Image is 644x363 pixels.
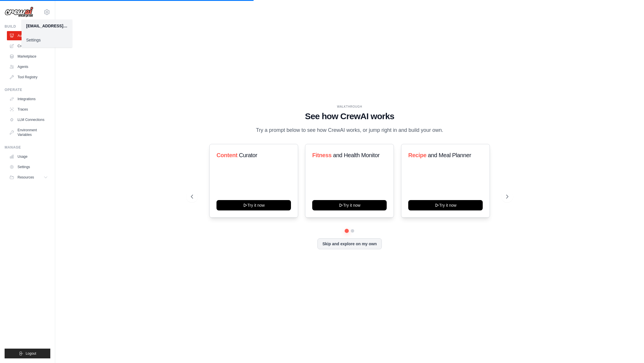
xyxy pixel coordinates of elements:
[7,115,50,124] a: LLM Connections
[7,105,50,114] a: Traces
[333,152,380,158] span: and Health Monitor
[312,152,331,158] span: Fitness
[5,88,50,92] div: Operate
[239,152,257,158] span: Curator
[7,31,50,40] a: Automations
[615,335,644,363] iframe: Chat Widget
[408,200,483,210] button: Try it now
[7,162,50,172] a: Settings
[5,145,50,150] div: Manage
[7,94,50,104] a: Integrations
[7,173,50,182] button: Resources
[7,62,50,71] a: Agents
[7,126,50,139] a: Environment Variables
[408,152,426,158] span: Recipe
[7,52,50,61] a: Marketplace
[18,175,34,180] span: Resources
[22,35,72,45] a: Settings
[253,126,446,134] p: Try a prompt below to see how CrewAI works, or jump right in and build your own.
[191,111,508,121] h1: See how CrewAI works
[26,23,68,29] div: [EMAIL_ADDRESS][DOMAIN_NAME]
[428,152,471,158] span: and Meal Planner
[312,200,387,210] button: Try it now
[5,349,50,358] button: Logout
[216,152,237,158] span: Content
[26,351,36,356] span: Logout
[317,238,382,249] button: Skip and explore on my own
[5,7,33,18] img: Logo
[191,104,508,109] div: WALKTHROUGH
[7,73,50,82] a: Tool Registry
[216,200,291,210] button: Try it now
[7,152,50,161] a: Usage
[5,24,50,29] div: Build
[7,41,50,51] a: Crew Studio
